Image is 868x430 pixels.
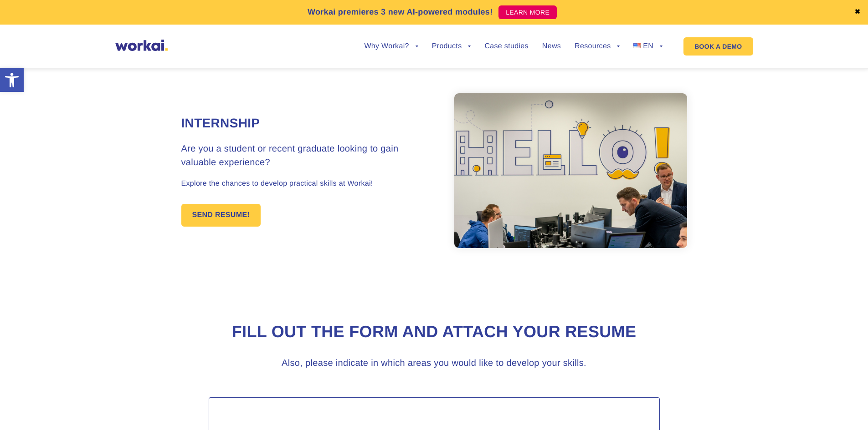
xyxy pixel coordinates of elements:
[181,178,434,189] p: Explore the chances to develop practical skills at Workai!
[181,116,260,130] strong: Internship
[683,37,753,56] a: BOOK A DEMO
[432,43,471,50] a: Products
[181,204,261,227] a: SEND RESUME!
[643,42,653,50] span: EN
[484,43,528,50] a: Case studies
[364,43,418,50] a: Why Workai?
[308,6,493,18] p: Workai premieres 3 new AI-powered modules!
[854,9,861,16] a: ✖
[181,144,399,167] span: Are you a student or recent graduate looking to gain valuable experience?
[498,5,557,19] a: LEARN MORE
[542,43,561,50] a: News
[575,43,620,50] a: Resources
[263,356,605,370] h3: Also, please indicate in which areas you would like to develop your skills.
[181,321,687,343] h2: Fill out the form and attach your resume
